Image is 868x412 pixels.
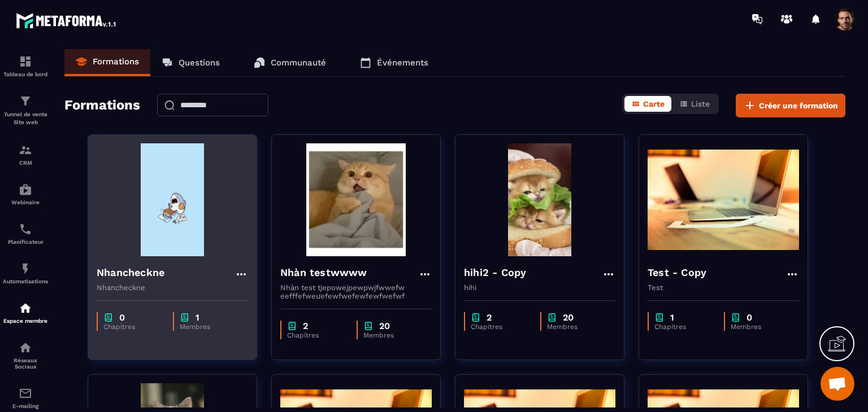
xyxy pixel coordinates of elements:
a: Communauté [242,49,337,76]
p: Chapitres [654,323,713,331]
img: formation [19,55,32,68]
img: scheduler [19,222,32,236]
img: formation [19,94,32,108]
p: 20 [379,321,390,331]
a: formationformationCRM [3,135,48,174]
img: formation-background [648,143,799,256]
img: chapter [363,321,374,331]
p: E-mailing [3,403,48,409]
p: Automatisations [3,278,48,284]
p: Test [648,283,799,292]
p: Questions [179,58,220,68]
p: 1 [670,312,674,323]
img: chapter [547,312,557,323]
img: logo [16,10,118,30]
p: Membres [731,323,788,331]
p: 1 [196,312,199,323]
p: 2 [487,312,492,323]
span: Liste [691,99,710,108]
img: social-network [19,341,32,354]
img: automations [19,262,32,275]
img: formation-background [464,143,615,256]
span: Carte [643,99,665,108]
img: formation-background [97,143,248,256]
p: CRM [3,160,48,166]
p: Membres [363,331,420,339]
p: Espace membre [3,318,48,324]
p: 20 [563,312,574,323]
p: Événements [377,58,428,68]
img: chapter [471,312,481,323]
img: chapter [287,321,297,331]
a: automationsautomationsAutomatisations [3,253,48,293]
p: Webinaire [3,199,48,205]
h4: Nhancheckne [97,265,164,280]
p: Membres [180,323,237,331]
a: formation-backgroundNhancheckneNhanchecknechapter0Chapitreschapter1Membres [88,134,271,374]
p: Chapitres [287,331,345,339]
img: email [19,387,32,400]
a: Questions [150,49,231,76]
img: automations [19,301,32,315]
a: schedulerschedulerPlanificateur [3,214,48,253]
img: chapter [654,312,665,323]
span: Créer une formation [759,100,838,111]
p: Planificateur [3,239,48,245]
a: formation-backgroundTest - CopyTestchapter1Chapitreschapter0Membres [639,134,822,374]
p: Chapitres [103,323,162,331]
div: Mở cuộc trò chuyện [821,367,854,401]
p: Chapitres [471,323,529,331]
p: 0 [119,312,125,323]
p: Formations [93,56,139,67]
img: chapter [731,312,741,323]
img: automations [19,183,32,196]
h4: Nhàn testwwww [280,265,367,280]
p: Nhàn test tjepowejpewpwjfwwefw eefffefweưefewfwefewfewfwefwf [280,283,432,300]
p: hihi [464,283,615,292]
img: chapter [180,312,190,323]
p: 2 [303,321,308,331]
p: Tunnel de vente Site web [3,111,48,126]
a: automationsautomationsWebinaire [3,174,48,214]
a: Formations [64,49,150,76]
h4: Test - Copy [648,265,706,280]
img: formation-background [280,143,432,256]
h4: hihi2 - Copy [464,265,526,280]
p: Tableau de bord [3,71,48,77]
h2: Formations [64,94,140,117]
p: Réseaux Sociaux [3,357,48,370]
p: Nhancheckne [97,283,248,292]
img: chapter [103,312,114,323]
button: Carte [624,96,671,112]
img: formation [19,143,32,157]
a: automationsautomationsEspace membre [3,293,48,332]
a: formation-backgroundNhàn testwwwwNhàn test tjepowejpewpwjfwwefw eefffefweưefewfwefewfewfwefwfchap... [271,134,455,374]
a: social-networksocial-networkRéseaux Sociaux [3,332,48,378]
button: Liste [672,96,717,112]
a: formationformationTunnel de vente Site web [3,86,48,135]
a: Événements [349,49,440,76]
p: 0 [747,312,752,323]
p: Communauté [271,58,326,68]
p: Membres [547,323,604,331]
button: Créer une formation [736,94,845,117]
a: formationformationTableau de bord [3,46,48,86]
a: formation-backgroundhihi2 - Copyhihichapter2Chapitreschapter20Membres [455,134,639,374]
